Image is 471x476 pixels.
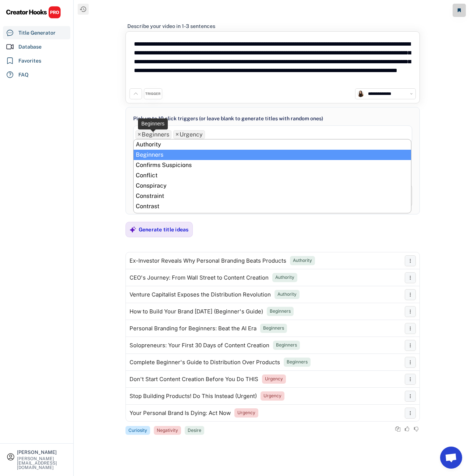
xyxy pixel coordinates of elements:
div: CEO's Journey: From Wall Street to Content Creation [130,275,269,281]
div: Beginners [263,325,284,331]
div: [PERSON_NAME][EMAIL_ADDRESS][DOMAIN_NAME] [17,457,67,470]
li: Beginners [134,150,411,160]
div: Solopreneurs: Your First 30 Days of Content Creation [130,342,269,348]
div: Authority [293,257,312,264]
li: Urgency [173,130,205,139]
div: FAQ [18,71,29,79]
span: × [138,132,141,138]
div: Curiosity [128,427,147,434]
div: Beginners [287,359,308,365]
li: Confirms Suspicions [134,160,411,170]
div: Database [18,43,42,51]
div: Don't Start Content Creation Before You Do THIS [130,376,258,382]
div: Urgency [265,376,283,382]
div: Stop Building Products! Do This Instead (Urgent) [130,393,257,399]
div: Pick up to 10 click triggers (or leave blank to generate titles with random ones) [133,115,323,122]
div: [PERSON_NAME] [17,450,67,455]
div: Beginners [276,342,297,348]
li: Authority [134,139,411,150]
li: Beginners [135,130,171,139]
div: Favorites [18,57,41,65]
img: CHPRO%20Logo.svg [6,6,61,19]
div: Describe your video in 1-3 sentences [127,23,215,29]
div: Authority [275,274,294,281]
div: Venture Capitalist Exposes the Distribution Revolution [130,292,271,298]
div: How to Build Your Brand [DATE] (Beginner's Guide) [130,309,263,315]
div: Your Personal Brand Is Dying: Act Now [130,410,231,416]
div: TRIGGER [145,92,160,96]
div: Desire [188,427,201,434]
div: Generate title ideas [139,226,189,233]
span: × [176,132,179,138]
li: Constraint [134,191,411,201]
div: Authority [277,291,297,298]
div: Ex-Investor Reveals Why Personal Branding Beats Products [130,258,286,264]
div: Complete Beginner's Guide to Distribution Over Products [130,359,280,365]
li: Conflict [134,170,411,181]
div: Personal Branding for Beginners: Beat the AI Era [130,326,256,331]
li: Controversy [134,212,411,222]
a: Open chat [440,447,462,469]
div: Beginners [270,308,291,315]
div: Urgency [237,410,255,416]
li: Contrast [134,201,411,212]
div: Title Generator [18,29,56,37]
img: channels4_profile.jpg [357,90,364,97]
li: Conspiracy [134,181,411,191]
div: Negativity [157,427,178,434]
div: Urgency [263,393,281,399]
